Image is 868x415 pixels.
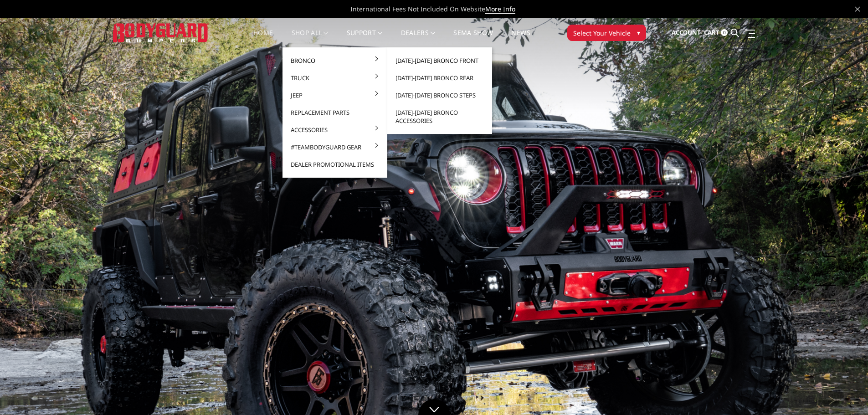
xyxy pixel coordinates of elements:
img: BODYGUARD BUMPERS [113,23,209,42]
button: 5 of 5 [826,286,835,301]
a: Jeep [286,87,384,104]
a: [DATE]-[DATE] Bronco Steps [391,87,488,104]
button: Select Your Vehicle [567,25,646,41]
span: ▾ [637,28,640,37]
a: Replacement Parts [286,104,384,121]
span: Select Your Vehicle [573,28,631,38]
button: 1 of 5 [826,228,835,242]
a: Home [253,30,273,47]
button: 4 of 5 [826,272,835,286]
a: Dealers [401,30,436,47]
span: Cart [704,28,719,36]
a: News [511,30,530,47]
a: [DATE]-[DATE] Bronco Rear [391,69,488,87]
span: 0 [721,29,728,36]
a: Cart 0 [704,20,728,45]
span: Account [672,28,701,36]
iframe: Chat Widget [822,371,868,415]
a: More Info [485,5,515,14]
button: 3 of 5 [826,257,835,272]
a: Click to Down [418,399,450,415]
button: 2 of 5 [826,242,835,257]
a: [DATE]-[DATE] Bronco Front [391,52,488,69]
a: shop all [292,30,329,47]
a: Account [672,20,701,45]
a: #TeamBodyguard Gear [286,138,384,156]
a: Truck [286,69,384,87]
a: Accessories [286,121,384,138]
a: [DATE]-[DATE] Bronco Accessories [391,104,488,129]
a: Support [347,30,383,47]
a: SEMA Show [453,30,493,47]
a: Dealer Promotional Items [286,156,384,173]
a: Bronco [286,52,384,69]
